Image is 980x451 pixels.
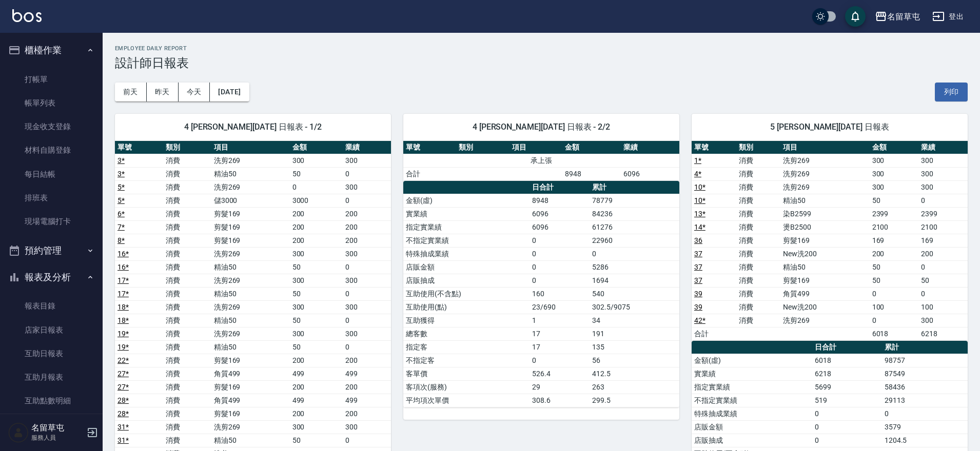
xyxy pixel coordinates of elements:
[343,247,391,260] td: 300
[211,260,290,274] td: 精油50
[736,167,781,180] td: 消費
[163,354,211,367] td: 消費
[4,138,99,162] a: 材料自購登錄
[882,341,968,354] th: 累計
[590,354,679,367] td: 56
[780,260,869,274] td: 精油50
[211,180,290,194] td: 洗剪269
[882,434,968,447] td: 1204.5
[343,167,391,180] td: 0
[163,154,211,167] td: 消費
[4,186,99,210] a: 排班表
[343,154,391,167] td: 300
[163,434,211,447] td: 消費
[343,141,391,154] th: 業績
[509,141,562,154] th: 項目
[163,234,211,247] td: 消費
[115,83,147,101] button: 前天
[590,380,679,394] td: 263
[590,220,679,234] td: 61276
[590,260,679,274] td: 5286
[918,247,968,260] td: 200
[290,300,343,314] td: 300
[692,367,812,380] td: 實業績
[403,167,456,180] td: 合計
[780,154,869,167] td: 洗剪269
[780,141,869,154] th: 項目
[343,380,391,394] td: 200
[736,220,781,234] td: 消費
[403,340,530,354] td: 指定客
[403,354,530,367] td: 不指定客
[343,327,391,340] td: 300
[290,380,343,394] td: 200
[403,154,679,167] td: 承上張
[870,220,919,234] td: 2100
[343,314,391,327] td: 0
[590,394,679,407] td: 299.5
[870,167,919,180] td: 300
[211,247,290,260] td: 洗剪269
[211,434,290,447] td: 精油50
[918,154,968,167] td: 300
[4,115,99,138] a: 現金收支登錄
[403,367,530,380] td: 客單價
[290,220,343,234] td: 200
[812,354,881,367] td: 6018
[870,274,919,287] td: 50
[343,340,391,354] td: 0
[290,234,343,247] td: 200
[692,354,812,367] td: 金額(虛)
[163,180,211,194] td: 消費
[403,234,530,247] td: 不指定實業績
[290,420,343,434] td: 300
[530,287,590,300] td: 160
[694,263,702,271] a: 37
[736,314,781,327] td: 消費
[812,434,881,447] td: 0
[918,194,968,207] td: 0
[812,394,881,407] td: 519
[290,287,343,300] td: 50
[403,300,530,314] td: 互助使用(點)
[147,83,179,101] button: 昨天
[870,314,919,327] td: 0
[211,367,290,380] td: 角質499
[290,340,343,354] td: 50
[31,433,84,442] p: 服務人員
[530,274,590,287] td: 0
[928,7,968,26] button: 登出
[163,274,211,287] td: 消費
[812,380,881,394] td: 5699
[694,236,702,244] a: 36
[882,407,968,420] td: 0
[530,327,590,340] td: 17
[163,220,211,234] td: 消費
[590,287,679,300] td: 540
[692,420,812,434] td: 店販金額
[4,264,99,291] button: 報表及分析
[4,413,99,437] a: 全店業績分析表
[870,287,919,300] td: 0
[343,194,391,207] td: 0
[736,141,781,154] th: 類別
[870,154,919,167] td: 300
[882,394,968,407] td: 29113
[290,407,343,420] td: 200
[403,380,530,394] td: 客項次(服務)
[4,91,99,115] a: 帳單列表
[403,207,530,220] td: 實業績
[211,327,290,340] td: 洗剪269
[4,294,99,318] a: 報表目錄
[8,422,29,443] img: Person
[882,367,968,380] td: 87549
[343,394,391,407] td: 499
[211,314,290,327] td: 精油50
[4,318,99,342] a: 店家日報表
[163,327,211,340] td: 消費
[343,434,391,447] td: 0
[211,154,290,167] td: 洗剪269
[163,194,211,207] td: 消費
[530,220,590,234] td: 6096
[780,220,869,234] td: 燙B2500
